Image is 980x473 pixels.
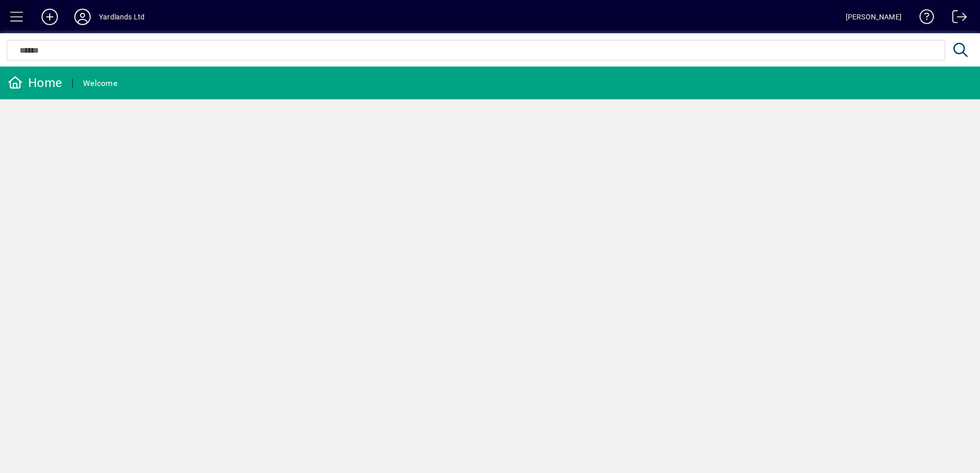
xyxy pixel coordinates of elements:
button: Add [33,8,66,26]
a: Logout [945,2,967,35]
div: Welcome [83,75,117,92]
div: Yardlands Ltd [99,9,145,25]
button: Profile [66,8,99,26]
div: [PERSON_NAME] [846,9,902,25]
a: Knowledge Base [912,2,934,35]
div: Home [8,75,62,91]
